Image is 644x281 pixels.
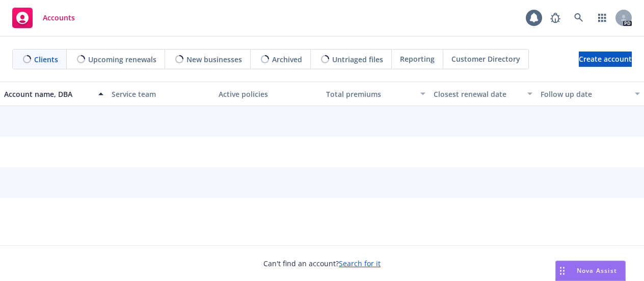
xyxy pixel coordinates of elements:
a: Report a Bug [545,8,566,28]
div: Closest renewal date [434,89,522,99]
div: Active policies [219,89,318,99]
a: Search [569,8,589,28]
span: Reporting [400,54,435,64]
button: Active policies [214,82,322,106]
span: Nova Assist [577,266,617,275]
span: Archived [272,54,302,65]
span: Customer Directory [451,54,520,64]
span: New businesses [186,54,242,65]
a: Create account [579,52,632,67]
a: Accounts [8,4,79,32]
span: Untriaged files [332,54,383,65]
span: Upcoming renewals [88,54,156,65]
button: Total premiums [322,82,430,106]
div: Account name, DBA [4,89,92,99]
button: Closest renewal date [430,82,537,106]
span: Can't find an account? [263,258,381,269]
div: Drag to move [556,261,569,280]
a: Switch app [592,8,612,28]
span: Create account [579,49,632,69]
div: Service team [112,89,211,99]
div: Total premiums [326,89,414,99]
div: Follow up date [541,89,629,99]
button: Follow up date [536,82,644,106]
button: Service team [108,82,215,106]
a: Search for it [339,259,381,268]
button: Nova Assist [555,261,626,281]
span: Accounts [43,14,75,22]
span: Clients [34,54,58,65]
